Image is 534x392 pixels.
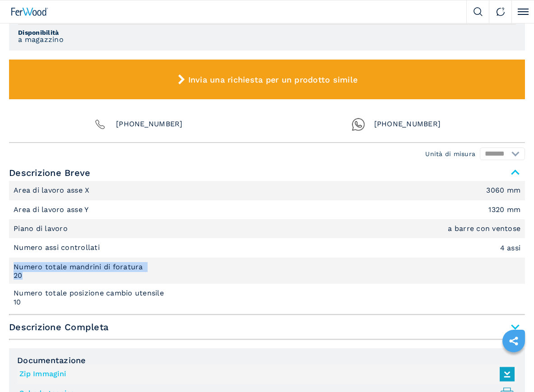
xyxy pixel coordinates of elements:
[14,272,520,279] em: 20
[488,206,520,213] em: 1320 mm
[352,118,365,131] img: Whatsapp
[9,60,525,99] button: Invia una richiesta per un prodotto simile
[500,244,521,252] em: 4 assi
[14,185,92,195] p: Area di lavoro asse X
[18,36,64,44] h3: a magazzino
[11,8,48,16] img: Ferwood
[18,29,516,36] span: Disponibilità
[496,351,527,385] iframe: Chat
[17,356,517,364] span: Documentazione
[19,367,510,382] a: Zip Immagini
[188,75,358,84] span: Invia una richiesta per un prodotto simile
[486,187,520,194] em: 3060 mm
[14,224,70,234] p: Piano di lavoro
[14,205,91,215] p: Area di lavoro asse Y
[9,319,525,335] span: Descrizione Completa
[14,299,520,306] em: 10
[14,262,145,272] p: Numero totale mandrini di foratura
[374,118,441,131] span: [PHONE_NUMBER]
[496,7,505,16] img: Contact us
[93,118,107,131] img: Phone
[502,330,525,352] a: sharethis
[9,181,525,310] div: Descrizione Breve
[474,7,483,16] img: Search
[14,243,102,253] p: Numero assi controllati
[9,165,525,181] span: Descrizione Breve
[425,151,475,157] em: Unità di misura
[511,0,534,23] button: Click to toggle menu
[448,225,520,232] em: a barre con ventose
[14,288,166,298] p: Numero totale posizione cambio utensile
[116,118,183,131] span: [PHONE_NUMBER]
